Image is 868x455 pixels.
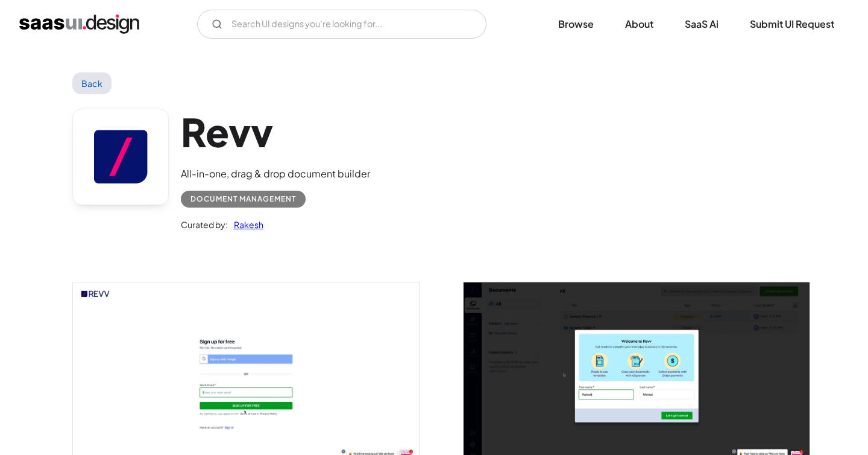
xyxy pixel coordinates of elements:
a: Rakesh [228,217,263,232]
h1: Revv [181,109,370,155]
a: home [19,14,139,34]
a: Back [72,72,112,94]
div: All-in-one, drag & drop document builder [181,167,370,181]
a: Submit UI Request [735,11,849,37]
a: Browse [544,11,608,37]
a: SaaS Ai [670,11,733,37]
div: Document Management [190,192,296,206]
input: Search UI designs you're looking for... [197,10,486,39]
form: Email Form [197,10,486,39]
a: About [611,11,668,37]
div: Curated by: [181,217,228,232]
